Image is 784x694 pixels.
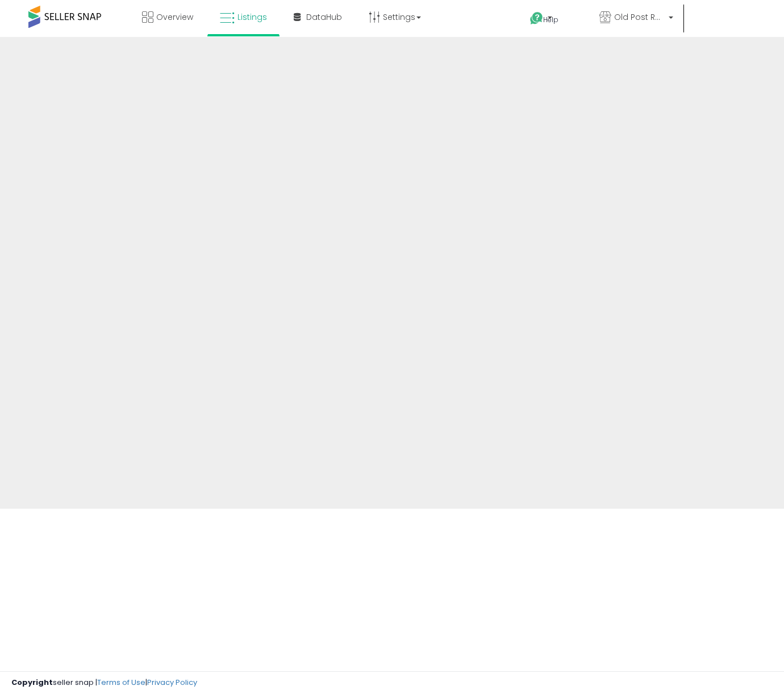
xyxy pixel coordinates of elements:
[237,11,267,23] span: Listings
[529,11,544,26] i: Get Help
[614,11,665,23] span: Old Post Road LLC
[521,3,581,37] a: Help
[306,11,342,23] span: DataHub
[156,11,193,23] span: Overview
[543,15,558,24] span: Help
